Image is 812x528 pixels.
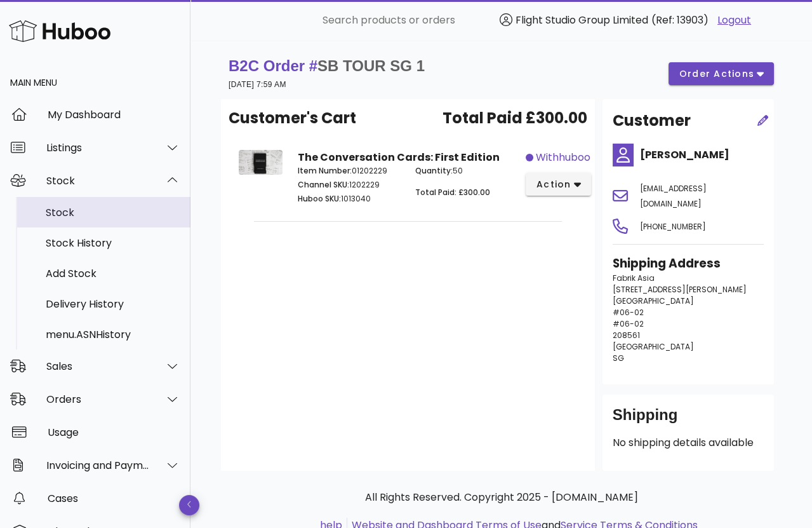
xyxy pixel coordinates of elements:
[613,341,694,352] span: [GEOGRAPHIC_DATA]
[613,353,624,363] span: SG
[48,492,180,504] div: Cases
[526,173,591,196] button: action
[536,150,590,165] span: withhuboo
[46,393,150,405] div: Orders
[46,142,150,154] div: Listings
[640,147,764,163] h4: [PERSON_NAME]
[239,150,283,175] img: Product Image
[640,183,707,209] span: [EMAIL_ADDRESS][DOMAIN_NAME]
[46,237,180,249] div: Stock History
[640,221,706,232] span: [PHONE_NUMBER]
[536,178,571,191] span: action
[717,13,751,28] a: Logout
[298,165,401,177] p: 01202229
[46,328,180,341] div: menu.ASNHistory
[415,165,518,177] p: 50
[298,193,401,205] p: 1013040
[613,273,655,283] span: Fabrik Asia
[298,179,401,191] p: 1202229
[298,165,352,176] span: Item Number:
[317,57,425,74] span: SB TOUR SG 1
[298,150,500,165] strong: The Conversation Cards: First Edition
[516,13,648,27] span: Flight Studio Group Limited
[46,175,150,187] div: Stock
[298,179,349,190] span: Channel SKU:
[613,330,640,341] span: 208561
[229,107,356,130] span: Customer's Cart
[9,17,110,44] img: Huboo Logo
[443,107,587,130] span: Total Paid £300.00
[46,360,150,372] div: Sales
[669,62,774,85] button: order actions
[229,80,286,89] small: [DATE] 7:59 AM
[613,295,694,306] span: [GEOGRAPHIC_DATA]
[46,459,150,471] div: Invoicing and Payments
[48,109,180,121] div: My Dashboard
[679,67,755,81] span: order actions
[613,307,644,318] span: #06-02
[415,165,453,176] span: Quantity:
[613,435,764,450] p: No shipping details available
[48,426,180,438] div: Usage
[613,255,764,273] h3: Shipping Address
[231,490,771,505] p: All Rights Reserved. Copyright 2025 - [DOMAIN_NAME]
[46,298,180,310] div: Delivery History
[415,187,490,198] span: Total Paid: £300.00
[46,267,180,280] div: Add Stock
[298,193,341,204] span: Huboo SKU:
[613,109,691,132] h2: Customer
[613,318,644,329] span: #06-02
[651,13,709,27] span: (Ref: 13903)
[613,405,764,435] div: Shipping
[613,284,747,295] span: [STREET_ADDRESS][PERSON_NAME]
[229,57,425,74] strong: B2C Order #
[46,206,180,219] div: Stock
